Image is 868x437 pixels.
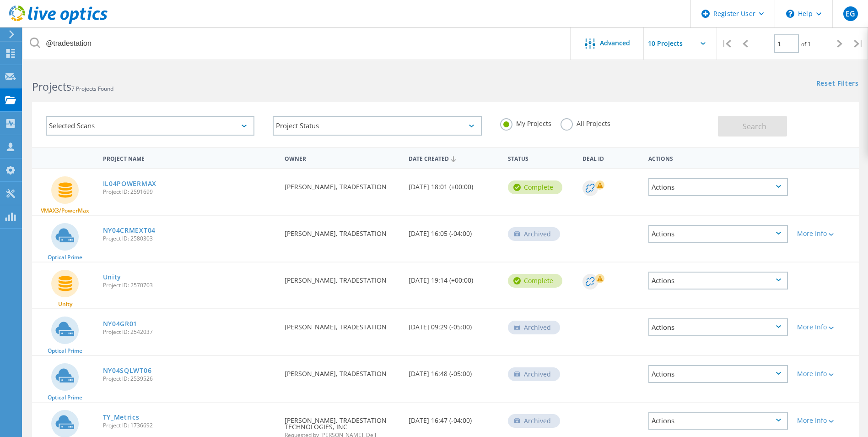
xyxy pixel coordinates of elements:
[648,365,788,383] div: Actions
[103,274,122,280] a: Unity
[103,227,156,234] a: NY04CRMEXT04
[48,255,82,260] span: Optical Prime
[404,149,503,167] div: Date Created
[48,395,82,400] span: Optical Prime
[578,149,644,166] div: Deal Id
[786,10,794,18] svg: \n
[743,121,766,131] span: Search
[561,118,610,127] label: All Projects
[103,283,276,288] span: Project ID: 2570703
[500,118,551,127] label: My Projects
[797,371,854,377] div: More Info
[648,272,788,290] div: Actions
[404,403,503,433] div: [DATE] 16:47 (-04:00)
[797,324,854,330] div: More Info
[503,149,578,166] div: Status
[849,27,868,60] div: |
[648,178,788,196] div: Actions
[600,40,630,46] span: Advanced
[508,227,560,241] div: Archived
[508,414,560,428] div: Archived
[718,116,787,137] button: Search
[508,180,562,194] div: Complete
[23,27,571,60] input: Search projects by name, owner, ID, company, etc
[103,367,152,374] a: NY04SQLWT06
[846,10,855,17] span: EG
[280,149,404,166] div: Owner
[46,116,254,136] div: Selected Scans
[103,236,276,241] span: Project ID: 2580303
[404,169,503,199] div: [DATE] 18:01 (+00:00)
[98,149,280,166] div: Project Name
[103,414,140,421] a: TY_Metrics
[404,309,503,339] div: [DATE] 09:29 (-05:00)
[32,79,71,94] b: Projects
[58,301,72,307] span: Unity
[404,356,503,386] div: [DATE] 16:48 (-05:00)
[280,216,404,246] div: [PERSON_NAME], TRADESTATION
[797,230,854,237] div: More Info
[103,423,276,428] span: Project ID: 1736692
[48,348,82,354] span: Optical Prime
[280,169,404,199] div: [PERSON_NAME], TRADESTATION
[508,321,560,334] div: Archived
[508,274,562,288] div: Complete
[801,40,811,48] span: of 1
[717,27,736,60] div: |
[280,309,404,339] div: [PERSON_NAME], TRADESTATION
[648,225,788,243] div: Actions
[71,85,113,93] span: 7 Projects Found
[103,376,276,382] span: Project ID: 2539526
[280,262,404,293] div: [PERSON_NAME], TRADESTATION
[644,149,793,166] div: Actions
[508,367,560,381] div: Archived
[816,80,859,88] a: Reset Filters
[41,208,89,213] span: VMAX3/PowerMax
[797,417,854,424] div: More Info
[9,19,108,26] a: Live Optics Dashboard
[103,321,138,327] a: NY04GR01
[648,412,788,430] div: Actions
[404,262,503,293] div: [DATE] 19:14 (+00:00)
[273,116,481,136] div: Project Status
[103,180,156,187] a: IL04POWERMAX
[648,318,788,336] div: Actions
[103,189,276,195] span: Project ID: 2591699
[280,356,404,386] div: [PERSON_NAME], TRADESTATION
[404,216,503,246] div: [DATE] 16:05 (-04:00)
[103,329,276,335] span: Project ID: 2542037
